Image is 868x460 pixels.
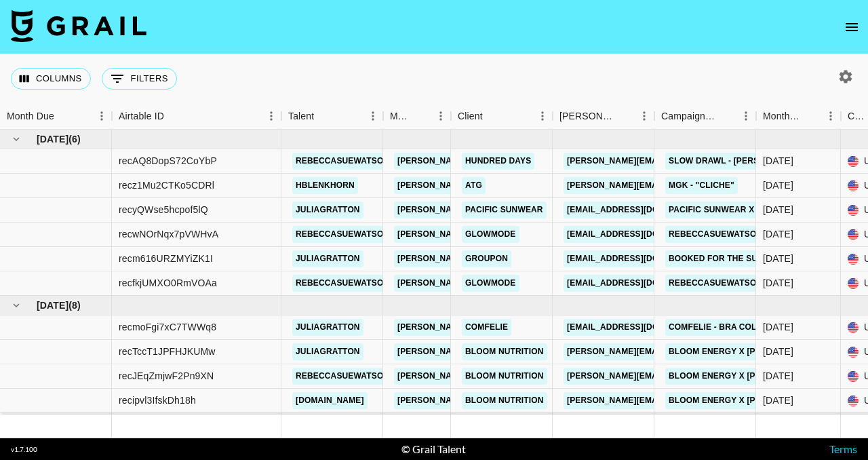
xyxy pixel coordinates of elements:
[314,107,333,126] button: Sort
[394,226,685,243] a: [PERSON_NAME][EMAIL_ADDRESS][PERSON_NAME][DOMAIN_NAME]
[665,343,866,360] a: Bloom Energy X [PERSON_NAME] (2 Videos)
[665,319,814,336] a: Comfelie - Bra Collaboration
[665,202,829,218] a: Pacific Sunwear x [PERSON_NAME]
[363,106,383,126] button: Menu
[654,103,756,130] div: Campaign (Type)
[532,106,553,126] button: Menu
[763,178,793,192] div: Jun '25
[401,442,466,456] div: © Grail Talent
[119,203,208,216] div: recyQWse5hcpof5lQ
[37,132,68,146] span: [DATE]
[54,107,73,126] button: Sort
[292,319,363,336] a: juliagratton
[7,130,26,149] button: hide children
[281,103,383,130] div: Talent
[553,103,654,130] div: Booker
[829,442,857,455] a: Terms
[634,106,654,126] button: Menu
[564,153,785,170] a: [PERSON_NAME][EMAIL_ADDRESS][DOMAIN_NAME]
[763,369,793,383] div: Jul '25
[763,203,793,216] div: Jun '25
[68,132,81,146] span: ( 6 )
[394,250,685,267] a: [PERSON_NAME][EMAIL_ADDRESS][PERSON_NAME][DOMAIN_NAME]
[292,226,393,243] a: rebeccasuewatson
[838,14,865,41] button: open drawer
[763,276,793,290] div: Jun '25
[462,392,547,409] a: Bloom Nutrition
[383,103,451,130] div: Manager
[394,343,685,360] a: [PERSON_NAME][EMAIL_ADDRESS][PERSON_NAME][DOMAIN_NAME]
[394,177,685,194] a: [PERSON_NAME][EMAIL_ADDRESS][PERSON_NAME][DOMAIN_NAME]
[412,107,431,126] button: Sort
[261,106,281,126] button: Menu
[390,103,412,130] div: Manager
[821,106,841,126] button: Menu
[802,107,821,126] button: Sort
[462,177,486,194] a: ATG
[37,299,68,312] span: [DATE]
[564,343,785,360] a: [PERSON_NAME][EMAIL_ADDRESS][DOMAIN_NAME]
[292,202,363,218] a: juliagratton
[665,153,806,170] a: Slow Drawl - [PERSON_NAME]
[119,276,217,290] div: recfkjUMXO0RmVOAa
[462,153,534,170] a: Hundred Days
[394,153,685,170] a: [PERSON_NAME][EMAIL_ADDRESS][PERSON_NAME][DOMAIN_NAME]
[736,106,756,126] button: Menu
[394,392,685,409] a: [PERSON_NAME][EMAIL_ADDRESS][PERSON_NAME][DOMAIN_NAME]
[458,103,483,130] div: Client
[763,320,793,334] div: Jul '25
[292,177,358,194] a: hblenkhorn
[665,250,837,267] a: Booked For The Summer - GroupOn
[112,103,281,130] div: Airtable ID
[292,153,393,170] a: rebeccasuewatson
[7,296,26,315] button: hide children
[119,252,213,265] div: recm616URZMYiZK1I
[119,103,164,130] div: Airtable ID
[763,252,793,265] div: Jun '25
[119,154,217,168] div: recAQ8DopS72CoYbP
[462,319,511,336] a: Comfelie
[564,275,715,292] a: [EMAIL_ADDRESS][DOMAIN_NAME]
[119,227,218,241] div: recwNOrNqx7pVWHvA
[462,202,547,218] a: Pacific Sunwear
[119,320,216,334] div: recmoFgi7xC7TWWq8
[763,103,802,130] div: Month Due
[763,345,793,358] div: Jul '25
[462,343,547,360] a: Bloom Nutrition
[288,103,314,130] div: Talent
[559,103,615,130] div: [PERSON_NAME]
[763,394,793,407] div: Jul '25
[164,107,183,126] button: Sort
[102,68,177,90] button: Show filters
[564,202,715,218] a: [EMAIL_ADDRESS][DOMAIN_NAME]
[564,392,785,409] a: [PERSON_NAME][EMAIL_ADDRESS][DOMAIN_NAME]
[11,9,146,42] img: Grail Talent
[665,177,738,194] a: MGK - "Cliche"
[394,319,685,336] a: [PERSON_NAME][EMAIL_ADDRESS][PERSON_NAME][DOMAIN_NAME]
[615,107,634,126] button: Sort
[119,178,214,192] div: recz1Mu2CTKo5CDRl
[483,107,502,126] button: Sort
[394,202,685,218] a: [PERSON_NAME][EMAIL_ADDRESS][PERSON_NAME][DOMAIN_NAME]
[451,103,553,130] div: Client
[119,369,214,383] div: recJEqZmjwF2Pn9XN
[92,106,112,126] button: Menu
[68,299,81,312] span: ( 8 )
[564,319,715,336] a: [EMAIL_ADDRESS][DOMAIN_NAME]
[564,368,785,385] a: [PERSON_NAME][EMAIL_ADDRESS][DOMAIN_NAME]
[394,275,685,292] a: [PERSON_NAME][EMAIL_ADDRESS][PERSON_NAME][DOMAIN_NAME]
[7,103,54,130] div: Month Due
[756,103,841,130] div: Month Due
[292,250,363,267] a: juliagratton
[292,275,393,292] a: rebeccasuewatson
[717,107,736,126] button: Sort
[394,368,685,385] a: [PERSON_NAME][EMAIL_ADDRESS][PERSON_NAME][DOMAIN_NAME]
[431,106,451,126] button: Menu
[564,226,715,243] a: [EMAIL_ADDRESS][DOMAIN_NAME]
[292,392,368,409] a: [DOMAIN_NAME]
[665,392,866,409] a: Bloom Energy X [PERSON_NAME] (2 Videos)
[292,343,363,360] a: juliagratton
[11,68,91,90] button: Select columns
[462,275,519,292] a: GLOWMODE
[119,345,216,358] div: recTccT1JPFHJKUMw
